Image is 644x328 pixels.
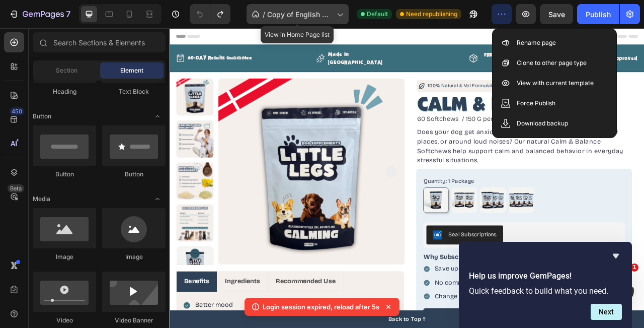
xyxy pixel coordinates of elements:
[469,286,622,296] p: Quick feedback to build what you need.
[394,29,495,48] h2: FREE Shipping On All Orders Over 300kr
[517,98,555,108] p: Force Publish
[550,33,595,43] p: Vet Approved
[577,4,619,24] button: Publish
[149,191,166,207] span: Toggle open
[273,174,290,191] button: Carousel Next Arrow
[33,32,166,52] input: Search Sections & Elements
[33,170,96,179] div: Button
[66,8,70,20] p: 7
[33,87,96,96] div: Heading
[33,112,51,121] span: Button
[591,304,622,320] button: Next question
[315,110,587,121] p: 60 Softchews / 150 G per package
[120,66,143,75] span: Element
[149,108,166,124] span: Toggle open
[314,83,588,109] h1: CALM & BALANCE
[56,66,77,75] span: Section
[469,270,622,282] h2: Help us improve GemPages!
[4,4,75,24] button: 7
[517,58,587,68] p: Clone to other page type
[18,317,50,326] strong: Benefits
[329,68,418,79] p: 100% Natural & Vet Formulated
[540,4,573,24] button: Save
[190,4,230,24] div: Undo/Redo
[367,10,388,19] span: Default
[517,118,568,128] p: Download backup
[201,28,298,48] p: Made In [GEOGRAPHIC_DATA]
[70,317,115,326] strong: Ingredients
[33,194,50,204] span: Media
[102,316,166,325] div: Video Banner
[517,78,594,88] p: View with current template
[10,107,24,115] div: 450
[337,299,463,313] p: Save up to 20% extra
[135,317,211,326] strong: Recommended Use
[548,10,565,19] span: Save
[8,184,24,192] div: Beta
[327,251,424,275] button: Seal Subscriptions
[610,250,622,262] button: Hide survey
[26,281,38,293] button: Carousel Next Arrow
[406,10,457,19] span: Need republishing
[102,87,166,96] div: Text Block
[355,257,416,268] div: Seal Subscriptions
[469,250,622,320] div: Help us improve GemPages!
[335,257,347,269] img: SealSubscriptions.png
[586,9,611,20] div: Publish
[170,28,644,328] iframe: Design area
[630,264,638,272] span: 1
[324,286,579,297] p: Why Subscribe?
[315,126,587,174] p: Does your dog get anxious when left alone, during travel, in new places, or around loud noises? O...
[102,170,166,179] div: Button
[263,9,265,20] span: /
[102,252,166,261] div: Image
[418,301,463,310] strong: every order
[33,316,96,325] div: Video
[33,252,96,261] div: Image
[267,9,333,20] span: Copy of English with normal pallete- [DATE] 15:41:40
[323,187,388,202] legend: Quantity: 1 Package
[517,38,556,48] p: Rename page
[263,302,379,312] p: Login session expired, reload after 5s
